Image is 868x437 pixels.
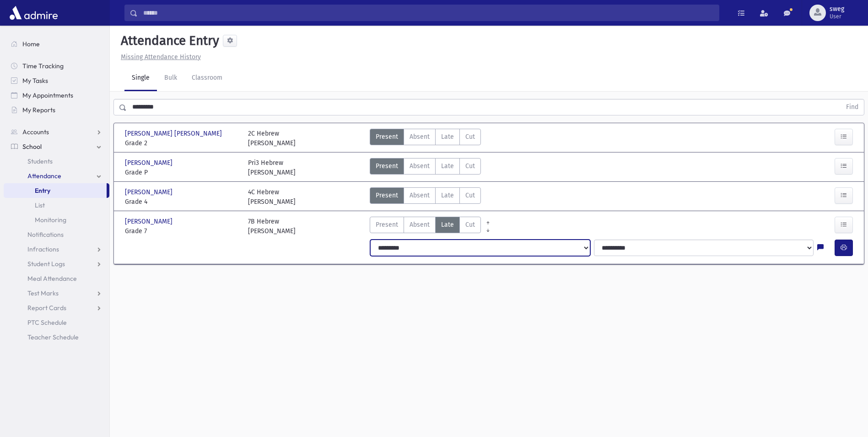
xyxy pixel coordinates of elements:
a: Bulk [157,66,184,91]
span: Absent [410,191,430,200]
a: My Tasks [4,73,109,88]
a: Entry [4,183,107,198]
span: Accounts [22,128,49,136]
span: User [830,13,844,20]
a: Meal Attendance [4,271,109,286]
button: Find [841,99,864,115]
div: AttTypes [370,158,481,177]
div: 4C Hebrew [PERSON_NAME] [248,187,296,207]
span: Cut [465,191,475,200]
span: Monitoring [35,216,66,224]
a: PTC Schedule [4,315,109,330]
span: Entry [35,186,50,195]
span: Teacher Schedule [27,333,79,341]
a: Accounts [4,125,109,139]
span: Grade 4 [125,197,239,207]
span: Notifications [27,230,64,239]
span: Time Tracking [22,62,64,70]
a: Home [4,37,109,51]
span: Grade P [125,168,239,177]
span: Infractions [27,245,59,253]
a: School [4,139,109,154]
span: Grade 7 [125,226,239,236]
a: Single [124,66,157,91]
div: AttTypes [370,129,481,148]
span: Late [441,191,454,200]
span: Cut [465,132,475,142]
span: [PERSON_NAME] [125,217,174,226]
a: Teacher Schedule [4,330,109,344]
div: Pri3 Hebrew [PERSON_NAME] [248,158,296,177]
input: Search [138,5,719,21]
span: Late [441,132,454,142]
span: Present [376,161,398,171]
span: Cut [465,161,475,171]
span: Present [376,220,398,229]
span: Absent [410,220,430,229]
img: AdmirePro [7,4,60,22]
a: Missing Attendance History [117,53,201,61]
div: 2C Hebrew [PERSON_NAME] [248,129,296,148]
span: Present [376,191,398,200]
span: sweg [830,5,844,13]
span: Attendance [27,172,61,180]
a: Monitoring [4,213,109,227]
span: Student Logs [27,260,65,268]
span: My Appointments [22,91,73,99]
span: [PERSON_NAME] [125,158,174,168]
span: Present [376,132,398,142]
a: List [4,198,109,213]
span: Students [27,157,53,165]
span: Test Marks [27,289,59,297]
span: Late [441,220,454,229]
a: Test Marks [4,286,109,300]
span: Grade 2 [125,138,239,148]
span: PTC Schedule [27,318,67,327]
span: Absent [410,132,430,142]
a: My Appointments [4,88,109,103]
span: My Reports [22,106,55,114]
a: Student Logs [4,257,109,271]
a: Time Tracking [4,59,109,73]
span: Report Cards [27,304,66,312]
a: Classroom [184,66,230,91]
div: AttTypes [370,217,481,236]
div: AttTypes [370,187,481,207]
a: Infractions [4,242,109,257]
a: Notifications [4,227,109,242]
a: My Reports [4,103,109,117]
a: Students [4,154,109,169]
span: Cut [465,220,475,229]
span: Absent [410,161,430,171]
span: My Tasks [22,76,48,85]
h5: Attendance Entry [117,33,219,49]
span: Home [22,40,40,48]
span: [PERSON_NAME] [PERSON_NAME] [125,129,224,138]
span: Meal Attendance [27,274,77,283]
span: List [35,201,45,209]
div: 7B Hebrew [PERSON_NAME] [248,217,296,236]
span: [PERSON_NAME] [125,187,174,197]
span: School [22,142,42,151]
a: Report Cards [4,300,109,315]
span: Late [441,161,454,171]
u: Missing Attendance History [121,53,201,61]
a: Attendance [4,169,109,183]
